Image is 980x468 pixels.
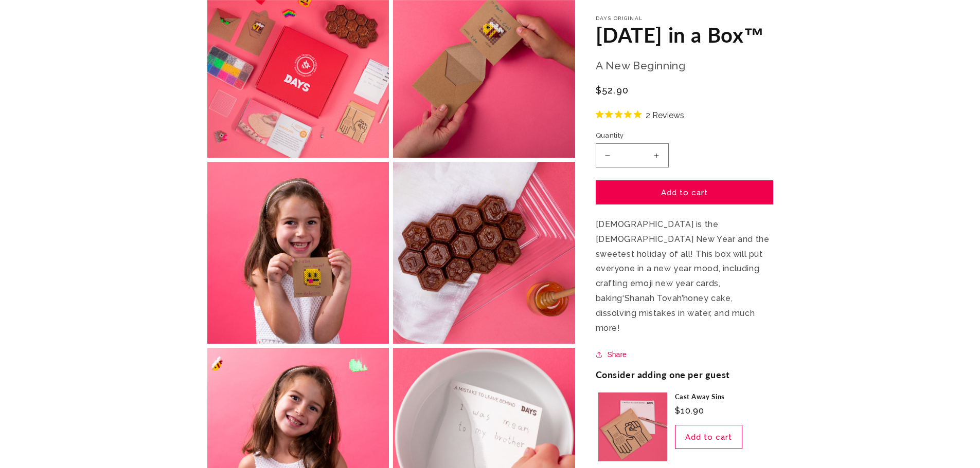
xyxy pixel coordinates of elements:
span: honey cake, dissolving mistakes in water, and much more! [596,293,755,333]
span: ‘Shanah Tovah’ [622,293,683,303]
aside: Complementary products [596,369,773,464]
p: Days Original [596,15,773,22]
label: Quantity [596,130,773,141]
button: Rated 5 out of 5 stars from 2 reviews. Jump to reviews. [596,107,684,123]
h1: [DATE] in a Box™ [596,22,773,48]
p: A New Beginning [596,56,773,76]
span: $52.90 [596,83,629,97]
button: Add to cart [596,180,773,204]
h2: Consider adding one per guest [596,369,730,381]
button: Share [596,349,630,361]
span: [DEMOGRAPHIC_DATA] is the [DEMOGRAPHIC_DATA] New Year and the sweetest holiday of all! This box w... [596,219,770,303]
a: Cast Away Sins [675,392,771,401]
button: Add to cart [675,425,742,449]
span: 2 Reviews [646,107,684,123]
